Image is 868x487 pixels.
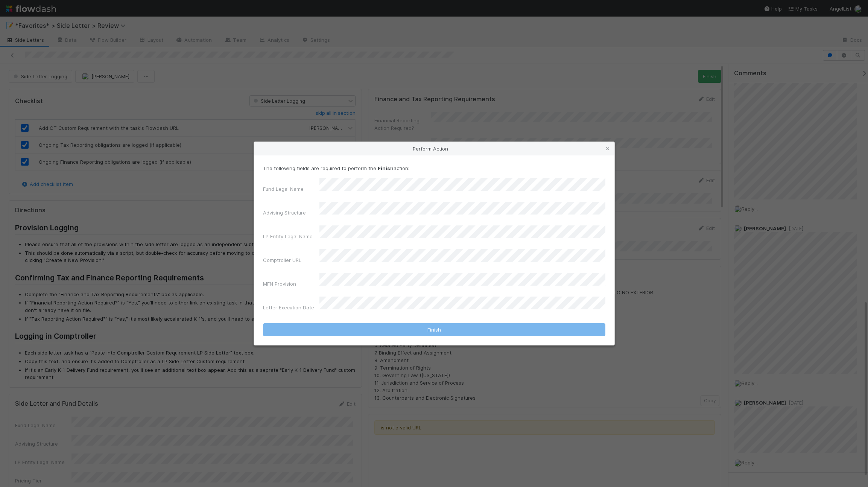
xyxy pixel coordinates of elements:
[263,209,306,216] label: Advising Structure
[263,233,313,240] label: LP Entity Legal Name
[263,185,304,193] label: Fund Legal Name
[263,323,605,336] button: Finish
[254,142,614,155] div: Perform Action
[263,256,301,264] label: Comptroller URL
[263,164,605,172] p: The following fields are required to perform the action:
[263,280,296,288] label: MFN Provision
[263,304,314,311] label: Letter Execution Date
[378,165,394,171] strong: Finish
